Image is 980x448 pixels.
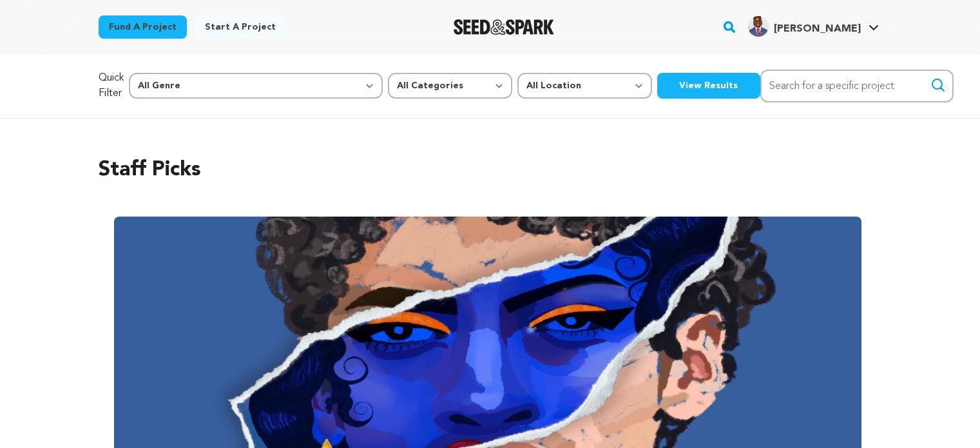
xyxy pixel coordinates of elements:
[774,24,861,34] span: [PERSON_NAME]
[745,14,881,37] a: KJ F.'s Profile
[454,19,555,35] a: Seed&Spark Homepage
[99,70,124,101] p: Quick Filter
[99,15,187,39] a: Fund a project
[195,15,286,39] a: Start a project
[99,155,882,186] h2: Staff Picks
[745,14,881,41] span: KJ F.'s Profile
[454,19,555,35] img: Seed&Spark Logo Dark Mode
[760,70,954,102] input: Search for a specific project
[748,16,861,37] div: KJ F.'s Profile
[748,16,769,37] img: b7ef8a18ec15b14f.jpg
[657,73,760,99] button: View Results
